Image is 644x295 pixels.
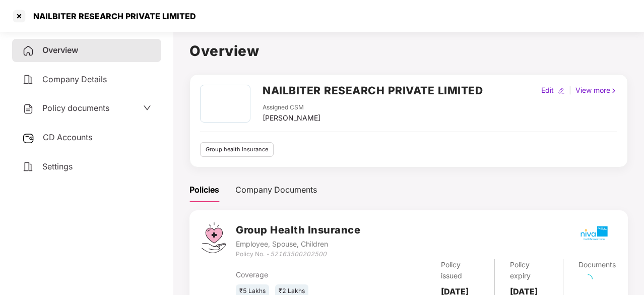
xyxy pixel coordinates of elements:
[236,269,362,280] div: Coverage
[263,103,320,112] div: Assigned CSM
[235,184,317,196] div: Company Documents
[578,259,616,270] div: Documents
[236,250,360,259] div: Policy No. -
[236,222,360,238] h3: Group Health Insurance
[189,40,628,62] h1: Overview
[22,45,34,57] img: svg+xml;base64,PHN2ZyB4bWxucz0iaHR0cDovL3d3dy53My5vcmcvMjAwMC9zdmciIHdpZHRoPSIyNCIgaGVpZ2h0PSIyNC...
[42,74,107,84] span: Company Details
[576,215,612,251] img: mbhicl.png
[263,112,320,124] div: [PERSON_NAME]
[22,74,34,86] img: svg+xml;base64,PHN2ZyB4bWxucz0iaHR0cDovL3d3dy53My5vcmcvMjAwMC9zdmciIHdpZHRoPSIyNCIgaGVpZ2h0PSIyNC...
[22,132,35,144] img: svg+xml;base64,PHN2ZyB3aWR0aD0iMjUiIGhlaWdodD0iMjQiIHZpZXdCb3g9IjAgMCAyNSAyNCIgZmlsbD0ibm9uZSIgeG...
[27,11,196,21] div: NAILBITER RESEARCH PRIVATE LIMITED
[143,104,151,112] span: down
[200,142,274,157] div: Group health insurance
[567,85,573,96] div: |
[42,103,109,113] span: Policy documents
[22,161,34,173] img: svg+xml;base64,PHN2ZyB4bWxucz0iaHR0cDovL3d3dy53My5vcmcvMjAwMC9zdmciIHdpZHRoPSIyNCIgaGVpZ2h0PSIyNC...
[441,259,479,281] div: Policy issued
[202,222,226,253] img: svg+xml;base64,PHN2ZyB4bWxucz0iaHR0cDovL3d3dy53My5vcmcvMjAwMC9zdmciIHdpZHRoPSI0Ny43MTQiIGhlaWdodD...
[510,259,548,281] div: Policy expiry
[573,85,619,96] div: View more
[558,87,565,94] img: editIcon
[263,82,483,99] h2: NAILBITER RESEARCH PRIVATE LIMITED
[189,184,219,196] div: Policies
[43,132,92,142] span: CD Accounts
[582,273,594,285] span: loading
[22,103,34,115] img: svg+xml;base64,PHN2ZyB4bWxucz0iaHR0cDovL3d3dy53My5vcmcvMjAwMC9zdmciIHdpZHRoPSIyNCIgaGVpZ2h0PSIyNC...
[236,239,360,250] div: Employee, Spouse, Children
[539,85,556,96] div: Edit
[42,45,78,55] span: Overview
[610,87,617,94] img: rightIcon
[270,250,327,258] i: 52163500202500
[42,161,73,171] span: Settings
